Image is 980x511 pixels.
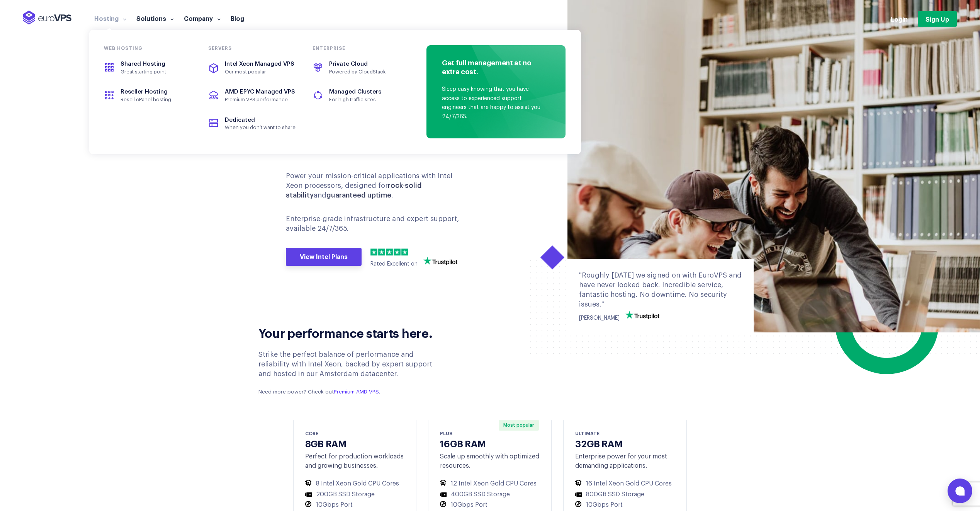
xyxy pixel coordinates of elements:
[575,491,675,499] li: 800GB SSD Storage
[225,97,296,103] span: Premium VPS performance
[329,69,400,75] span: Powered by CloudStack
[370,249,377,255] img: 1
[305,480,405,488] li: 8 Intel Xeon Gold CPU Cores
[96,82,200,109] a: Reseller HostingResell cPanel hosting
[179,14,226,22] a: Company
[200,54,305,82] a: Intel Xeon Managed VPSOur most popular
[394,249,401,255] img: 4
[370,261,418,267] span: Rated Excellent on
[305,430,405,437] div: CORE
[286,182,422,199] b: rock-solid stability
[440,430,540,437] div: PLUS
[378,249,385,255] img: 2
[121,61,165,67] span: Shared Hosting
[258,94,484,155] div: VPS Hosting engineered for performance and peace of mind
[286,171,469,201] p: Power your mission-critical applications with Intel Xeon processors, designed for and .
[305,452,405,470] div: Perfect for production workloads and growing businesses.
[258,388,445,396] p: Need more power? Check out .
[226,14,249,22] a: Blog
[440,438,540,449] h3: 16GB RAM
[305,82,409,109] a: Managed ClustersFor high traffic sites
[89,14,131,22] a: Hosting
[579,271,742,310] div: "Roughly [DATE] we signed on with EuroVPS and have never looked back. Incredible service, fantast...
[442,58,546,78] h4: Get full management at no extra cost.
[386,249,393,255] img: 3
[575,452,675,470] div: Enterprise power for your most demanding applications.
[440,480,540,488] li: 12 Intel Xeon Gold CPU Cores
[121,69,192,75] span: Great starting point
[23,10,71,25] img: EuroVPS
[442,85,546,122] p: Sleep easy knowing that you have access to experienced support engineers that are happy to assist...
[200,82,305,109] a: AMD EPYC Managed VPSPremium VPS performance
[329,97,400,103] span: For high traffic sites
[225,117,255,123] span: Dedicated
[440,452,540,470] div: Scale up smoothly with optimized resources.
[575,430,675,437] div: ULTIMATE
[131,14,179,22] a: Solutions
[329,89,381,95] span: Managed Clusters
[326,192,391,199] b: guaranteed uptime
[200,110,305,138] a: DedicatedWhen you don’t want to share
[286,214,469,233] p: Enterprise-grade infrastructure and expert support, available 24/7/365.
[334,389,379,394] a: Premium AMD VPS
[225,61,294,67] span: Intel Xeon Managed VPS
[121,89,168,95] span: Reseller Hosting
[575,480,675,488] li: 16 Intel Xeon Gold CPU Cores
[401,249,408,255] img: 5
[440,491,540,499] li: 400GB SSD Storage
[96,54,200,82] a: Shared HostingGreat starting point
[891,15,908,23] a: Login
[579,315,620,321] span: [PERSON_NAME]
[305,438,405,449] h3: 8GB RAM
[948,479,972,503] button: Open chat window
[225,124,296,131] span: When you don’t want to share
[305,54,409,82] a: Private CloudPowered by CloudStack
[305,491,405,499] li: 200GB SSD Storage
[121,97,192,103] span: Resell cPanel hosting
[286,248,362,266] a: View Intel Plans
[258,325,445,340] h2: Your performance starts here.
[575,501,675,509] li: 10Gbps Port
[225,89,295,95] span: AMD EPYC Managed VPS
[225,69,296,75] span: Our most popular
[499,420,539,431] span: Most popular
[440,501,540,509] li: 10Gbps Port
[918,11,957,27] a: Sign Up
[258,350,445,396] div: Strike the perfect balance of performance and reliability with Intel Xeon, backed by expert suppo...
[575,438,675,449] h3: 32GB RAM
[329,61,368,67] span: Private Cloud
[305,501,405,509] li: 10Gbps Port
